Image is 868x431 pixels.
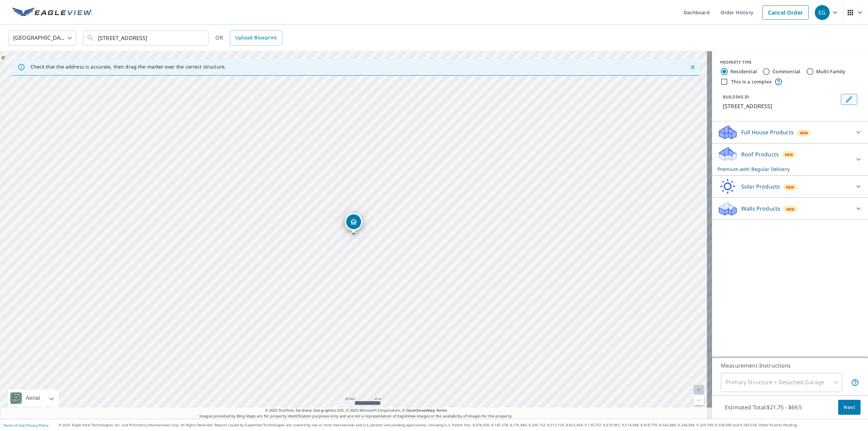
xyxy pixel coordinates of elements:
[8,28,76,47] div: [GEOGRAPHIC_DATA]
[694,395,704,405] a: Current Level 20, Zoom Out
[717,200,863,217] div: Walls ProductsNew
[688,63,697,72] button: Close
[719,400,808,415] p: Estimated Total: $21.75 - $69.5
[8,390,59,407] div: Aerial
[723,94,749,100] p: BUILDING ID
[235,34,277,42] span: Upload Blueprint
[31,64,226,70] p: Check that the address is accurate, then drag the marker over the correct structure.
[717,178,863,195] div: Solar ProductsNew
[215,31,282,45] div: OR
[762,5,809,20] a: Cancel Order
[841,94,857,105] button: Edit building 1
[741,128,794,136] p: Full House Products
[59,423,865,428] p: © 2025 Eagle View Technologies, Inc. and Pictometry International Corp. All Rights Reserved. Repo...
[741,150,779,158] p: Roof Products
[731,78,772,85] label: This is a complex
[800,130,808,136] span: New
[815,5,830,20] div: EG
[786,184,794,190] span: New
[772,68,801,75] label: Commercial
[741,204,780,213] p: Walls Products
[24,390,42,407] div: Aerial
[730,68,757,75] label: Residential
[721,373,842,392] div: Primary Structure + Detached Garage
[723,102,838,110] p: [STREET_ADDRESS]
[98,28,195,47] input: Search by address or latitude-longitude
[265,408,447,413] span: © 2025 TomTom, Earthstar Geographics SIO, © 2025 Microsoft Corporation, ©
[838,400,861,415] button: Next
[3,423,48,427] p: |
[720,59,860,65] div: PROPERTY TYPE
[694,385,704,395] a: Current Level 20, Zoom In Disabled
[785,152,793,157] span: New
[717,165,850,173] p: Premium with Regular Delivery
[436,408,447,413] a: Terms
[786,207,795,212] span: New
[12,7,92,18] img: EV Logo
[717,124,863,140] div: Full House ProductsNew
[721,361,859,370] p: Measurement Instructions
[345,213,362,234] div: Dropped pin, building 1, Residential property, 5 Willow Trce Flagler Beach, FL 32136
[844,403,855,412] span: Next
[3,423,24,428] a: Terms of Use
[851,378,859,387] span: Your report will include the primary structure and a detached garage if one exists.
[816,68,846,75] label: Multi-Family
[406,408,435,413] a: OpenStreetMap
[717,146,863,173] div: Roof ProductsNewPremium with Regular Delivery
[26,423,48,428] a: Privacy Policy
[230,31,282,45] a: Upload Blueprint
[741,182,780,191] p: Solar Products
